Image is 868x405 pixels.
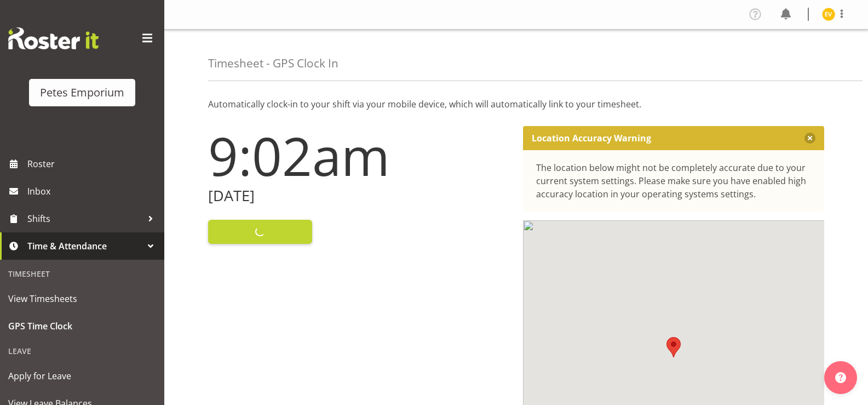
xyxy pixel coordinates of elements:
span: Shifts [27,210,142,227]
p: Automatically clock-in to your shift via your mobile device, which will automatically link to you... [208,98,824,111]
div: Leave [3,340,162,362]
span: GPS Time Clock [8,318,156,334]
a: Apply for Leave [3,362,162,390]
a: GPS Time Clock [3,312,162,340]
button: Close message [804,133,815,144]
img: eva-vailini10223.jpg [822,8,835,21]
h2: [DATE] [208,187,510,204]
span: View Timesheets [8,290,156,307]
p: Location Accuracy Warning [532,133,651,144]
img: Rosterit website logo [8,27,99,49]
img: help-xxl-2.png [835,372,846,383]
span: Time & Attendance [27,238,142,254]
span: Inbox [27,183,159,199]
div: Timesheet [3,263,162,285]
span: Apply for Leave [8,368,156,384]
h4: Timesheet - GPS Clock In [208,57,338,70]
span: Roster [27,156,159,172]
h1: 9:02am [208,126,510,185]
div: Petes Emporium [40,84,124,101]
a: View Timesheets [3,285,162,312]
div: The location below might not be completely accurate due to your current system settings. Please m... [536,161,812,201]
